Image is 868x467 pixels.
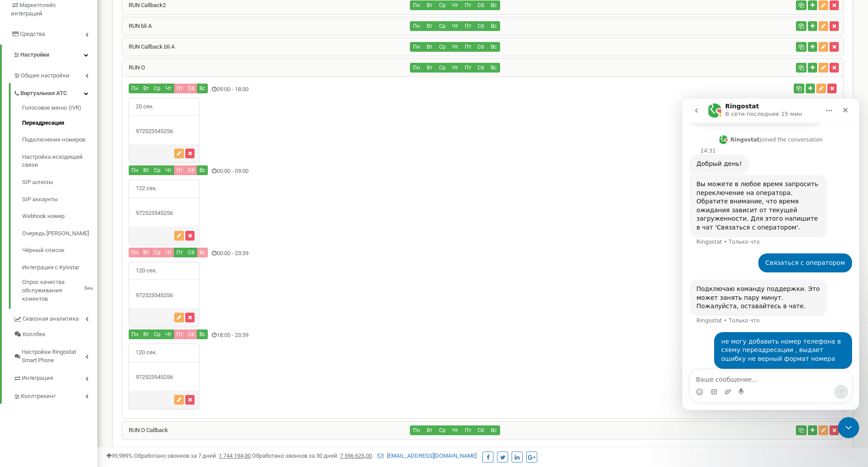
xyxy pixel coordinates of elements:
[122,84,603,96] div: 09:00 - 18:00
[410,42,423,52] button: Пн
[22,131,97,149] a: Подключение номеров
[461,21,474,31] button: Пт
[163,248,174,257] button: Чт
[21,392,56,401] span: Коллтрекинг
[22,104,97,115] a: Голосовое меню (IVR)
[174,329,186,339] button: Пт
[461,63,474,73] button: Пт
[410,63,423,73] button: Пн
[129,209,199,218] div: 972523545256
[474,21,487,31] button: Сб
[185,248,197,257] button: Сб
[122,64,145,71] a: RUN O
[197,329,208,339] button: Вс
[22,174,97,191] a: SIP шлюзы
[134,452,251,459] span: Обработано звонков за 7 дней :
[21,72,69,80] span: Общие настройки
[122,427,168,433] a: RUN O Callback
[487,42,500,52] button: Вс
[378,452,477,459] a: [EMAIL_ADDRESS][DOMAIN_NAME]
[129,344,164,361] span: 120 сек.
[219,452,251,459] u: 1 744 194,00
[22,348,85,364] span: Настройки Ringostat Smart Phone
[448,42,462,52] button: Чт
[423,21,436,31] button: Вт
[13,386,97,404] a: Коллтрекинг
[185,84,197,93] button: Сб
[185,165,197,175] button: Сб
[487,0,500,10] button: Вс
[174,84,186,93] button: Пт
[20,31,45,37] span: Средства
[20,51,49,58] span: Настройки
[461,0,474,10] button: Пт
[22,115,97,132] a: Переадресация
[122,248,603,260] div: 00:00 - 23:59
[22,225,97,242] a: Очередь [PERSON_NAME]
[129,329,141,339] button: Пн
[13,83,97,101] a: Виртуальная АТС
[106,452,133,459] span: 99,989%
[122,43,175,50] a: RUN Callback bli A
[163,165,174,175] button: Чт
[423,63,436,73] button: Вт
[423,42,436,52] button: Вт
[13,65,97,84] a: Общие настройки
[13,327,97,342] a: Коллбек
[474,425,487,435] button: Сб
[252,452,372,459] span: Обработано звонков за 30 дней :
[410,21,423,31] button: Пн
[141,329,152,339] button: Вт
[197,248,208,257] button: Вс
[487,425,500,435] button: Вс
[129,98,161,115] span: 20 сек.
[129,262,164,279] span: 120 сек.
[22,191,97,208] a: SIP аккаунты
[174,248,186,257] button: Пт
[141,248,152,257] button: Вт
[11,2,56,17] span: Маркетплейс интеграций
[129,291,199,300] div: 972523545256
[2,45,97,65] a: Настройки
[436,21,449,31] button: Ср
[129,127,199,136] div: 972523545256
[151,165,163,175] button: Ср
[122,329,603,341] div: 18:00 - 23:59
[838,417,859,438] iframe: Intercom live chat
[682,99,859,410] iframe: Intercom live chat
[436,63,449,73] button: Ср
[197,165,208,175] button: Вс
[436,425,449,435] button: Ср
[163,84,174,93] button: Чт
[163,329,174,339] button: Чт
[474,0,487,10] button: Сб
